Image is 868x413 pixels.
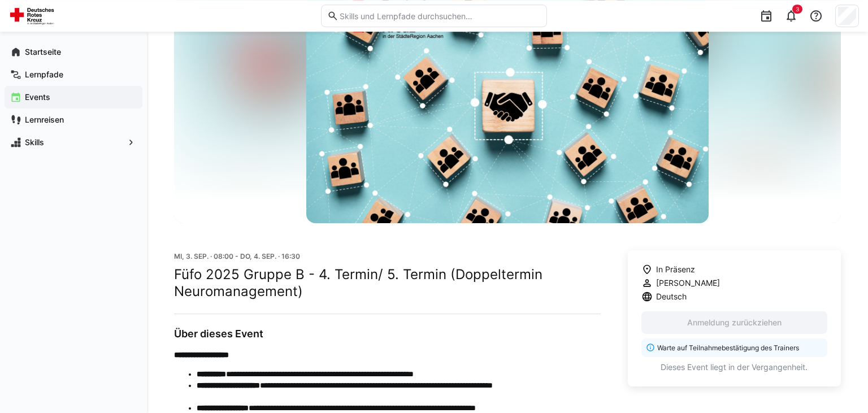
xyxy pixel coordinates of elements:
p: Dieses Event liegt in der Vergangenheit. [641,362,827,373]
span: 3 [796,6,799,12]
span: Deutsch [656,291,687,302]
span: In Präsenz [656,264,695,275]
input: Skills und Lernpfade durchsuchen… [338,11,541,21]
span: Mi, 3. Sep. · 08:00 - Do, 4. Sep. · 16:30 [174,252,300,260]
span: [PERSON_NAME] [656,277,720,289]
h2: Füfo 2025 Gruppe B - 4. Termin/ 5. Termin (Doppeltermin Neuromanagement) [174,266,601,300]
p: Warte auf Teilnahmebestätigung des Trainers [657,343,821,353]
h3: Über dieses Event [174,328,601,340]
span: Anmeldung zurückziehen [685,317,783,328]
button: Anmeldung zurückziehen [641,311,827,334]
